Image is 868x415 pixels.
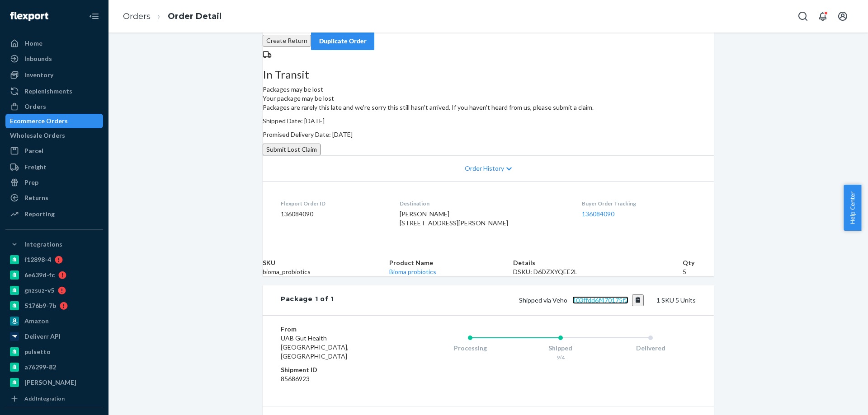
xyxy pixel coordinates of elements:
[263,69,714,80] h3: In Transit
[24,146,43,155] div: Parcel
[24,317,49,326] div: Amazon
[425,344,515,353] div: Processing
[5,393,103,404] a: Add Integration
[5,268,103,282] a: 6e639d-fc
[24,240,62,249] div: Integrations
[582,200,696,207] dt: Buyer Order Tracking
[5,329,103,344] a: Deliverr API
[465,164,504,173] span: Order History
[582,210,614,218] a: 136084090
[24,363,56,372] div: a76299-82
[5,252,103,267] a: f12898-4
[844,185,861,231] button: Help Center
[24,255,51,264] div: f12898-4
[263,144,321,155] button: Submit Lost Claim
[5,144,103,158] a: Parcel
[400,210,508,227] span: [PERSON_NAME] [STREET_ADDRESS][PERSON_NAME]
[5,160,103,174] a: Freight
[281,294,334,306] div: Package 1 of 1
[513,267,683,276] div: DSKU: D6DZXYQEE2L
[24,286,54,295] div: gnzsuz-v5
[263,69,714,94] div: Packages may be lost
[5,360,103,374] a: a76299-82
[5,375,103,390] a: [PERSON_NAME]
[5,298,103,313] a: 5176b9-7b
[334,294,696,306] div: 1 SKU 5 Units
[24,163,47,172] div: Freight
[5,237,103,252] button: Integrations
[116,3,229,30] ol: breadcrumbs
[389,268,436,275] a: Bioma probiotics
[5,114,103,128] a: Ecommerce Orders
[263,267,389,276] td: bioma_probiotics
[281,365,389,374] dt: Shipment ID
[513,258,683,267] th: Details
[24,378,76,387] div: [PERSON_NAME]
[281,374,389,383] dd: 85686923
[5,191,103,205] a: Returns
[5,175,103,190] a: Prep
[683,267,714,276] td: 5
[794,7,812,25] button: Open Search Box
[632,294,644,306] button: Copy tracking number
[24,70,53,79] div: Inventory
[24,395,65,402] div: Add Integration
[311,32,374,50] button: Duplicate Order
[263,258,389,267] th: SKU
[24,178,38,187] div: Prep
[24,347,51,356] div: pulsetto
[5,51,103,66] a: Inbounds
[5,36,103,51] a: Home
[24,102,46,111] div: Orders
[24,210,55,219] div: Reporting
[281,325,389,334] dt: From
[10,131,65,140] div: Wholesale Orders
[281,210,385,219] dd: 136084090
[400,200,568,207] dt: Destination
[515,344,606,353] div: Shipped
[814,7,832,25] button: Open notifications
[515,354,606,361] div: 9/4
[10,117,68,126] div: Ecommerce Orders
[123,11,151,21] a: Orders
[24,87,72,96] div: Replenishments
[5,345,103,359] a: pulsetto
[5,207,103,221] a: Reporting
[5,68,103,82] a: Inventory
[24,301,56,310] div: 5176b9-7b
[10,12,48,21] img: Flexport logo
[263,94,714,103] header: Your package may be lost
[5,99,103,114] a: Orders
[834,7,852,25] button: Open account menu
[263,103,714,112] p: Packages are rarely this late and we're sorry this still hasn't arrived. If you haven't heard fro...
[519,296,644,304] span: Shipped via Veho
[281,334,349,360] span: UAB Gut Health [GEOGRAPHIC_DATA], [GEOGRAPHIC_DATA]
[24,193,48,202] div: Returns
[24,39,42,48] div: Home
[24,332,61,341] div: Deliverr API
[683,258,714,267] th: Qty
[263,117,714,126] p: Shipped Date: [DATE]
[5,314,103,328] a: Amazon
[281,200,385,207] dt: Flexport Order ID
[263,35,311,47] button: Create Return
[572,296,628,304] a: 403ffdd6f470175f2
[605,344,696,353] div: Delivered
[319,37,367,46] div: Duplicate Order
[389,258,514,267] th: Product Name
[5,283,103,298] a: gnzsuz-v5
[168,11,222,21] a: Order Detail
[263,130,714,139] p: Promised Delivery Date: [DATE]
[85,7,103,25] button: Close Navigation
[5,128,103,143] a: Wholesale Orders
[24,270,55,280] div: 6e639d-fc
[5,84,103,98] a: Replenishments
[24,54,52,63] div: Inbounds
